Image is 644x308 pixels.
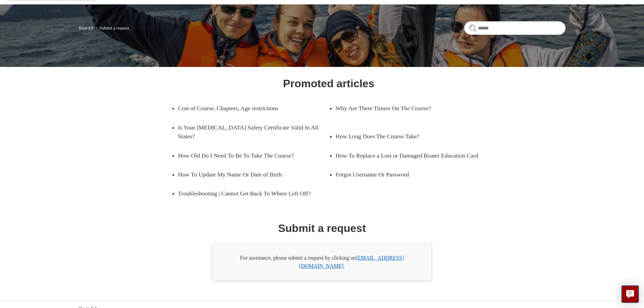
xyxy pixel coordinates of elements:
[336,165,476,184] a: Forgot Username Or Password
[178,146,319,165] a: How Old Do I Need To Be To Take The Course?
[621,285,639,303] button: Live chat
[79,25,95,30] li: Boat-Ed
[94,25,129,30] li: Submit a request
[178,118,329,146] a: Is Your [MEDICAL_DATA] Safety Certificate Valid In All States?
[283,75,374,92] h1: Promoted articles
[178,99,319,118] a: Cost of Course, Chapters, Age restrictions
[212,243,432,281] div: For assistance, please submit a request by clicking on .
[79,25,93,30] a: Boat-Ed
[336,127,476,146] a: How Long Does The Course Take?
[336,99,476,118] a: Why Are There Timers On The Course?
[278,220,366,236] h1: Submit a request
[336,146,486,165] a: How To Replace a Lost or Damaged Boater Education Card
[178,184,329,203] a: Troubleshooting | Cannot Get Back To Where Left Off?
[178,165,319,184] a: How To Update My Name Or Date of Birth
[464,21,566,35] input: Search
